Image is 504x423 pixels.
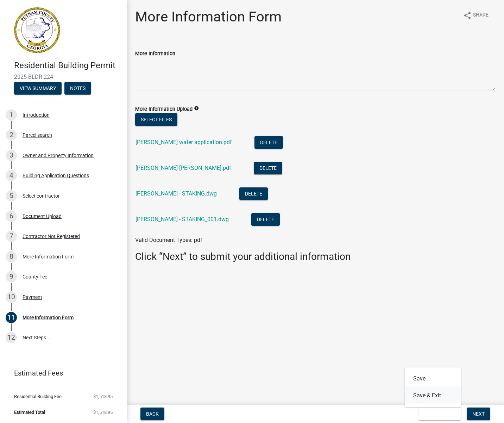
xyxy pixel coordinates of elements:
div: 2 [6,129,17,141]
div: Document Upload [23,214,62,219]
div: 10 [6,291,17,303]
wm-modal-confirm: Delete Document [254,165,282,172]
button: Notes [64,82,91,95]
button: Save & Exit [405,387,461,404]
a: [PERSON_NAME] water application.pdf [136,139,232,146]
div: Payment [23,295,42,300]
div: Owner and Property Information [23,153,94,158]
div: 12 [6,332,17,343]
div: Parcel search [23,133,52,137]
div: Save & Exit [405,367,461,407]
div: 4 [6,170,17,181]
span: 2025-BLDR-224 [14,73,113,80]
label: More Information Upload [135,107,193,112]
span: Next [472,411,485,417]
h4: Residential Building Permit [14,60,121,71]
span: Save & Exit [424,411,451,417]
div: More Information Form [23,254,74,259]
i: share [463,11,472,20]
button: shareShare [458,8,494,22]
div: Introduction [23,113,50,117]
button: Save & Exit [418,408,461,420]
h1: More Information Form [135,8,282,25]
wm-modal-confirm: Delete Document [239,191,268,198]
i: info [194,106,199,111]
div: 9 [6,271,17,282]
button: Delete [251,213,280,226]
button: Delete [239,187,268,200]
h3: Click “Next” to submit your additional information [135,251,496,263]
div: 11 [6,312,17,323]
span: $1,518.95 [93,394,113,399]
div: Contractor Not Registered [23,234,80,239]
span: Valid Document Types: pdf [135,237,202,243]
wm-modal-confirm: Notes [64,86,91,91]
div: 6 [6,211,17,222]
div: 5 [6,190,17,201]
span: Back [146,411,159,417]
div: More Information Form [23,315,74,320]
a: [PERSON_NAME] - STAKING_001.dwg [136,216,229,223]
div: 8 [6,251,17,262]
button: Delete [254,136,283,149]
span: Residential Building Fee [14,394,62,399]
div: 3 [6,150,17,161]
button: Back [140,408,164,420]
button: Delete [254,162,282,174]
wm-modal-confirm: Summary [14,86,62,91]
a: Estimated Fees [6,366,115,380]
div: 7 [6,231,17,242]
span: $1,518.95 [93,410,113,415]
button: Next [467,408,490,420]
div: Select contractor [23,193,60,198]
wm-modal-confirm: Delete Document [254,140,283,146]
wm-modal-confirm: Delete Document [251,217,280,223]
button: View Summary [14,82,62,95]
label: More Information [135,51,175,56]
span: Estimated Total [14,410,45,415]
a: [PERSON_NAME] [PERSON_NAME].pdf [136,165,231,171]
span: Share [473,11,489,20]
a: [PERSON_NAME] - STAKING.dwg [136,190,217,197]
div: 1 [6,109,17,121]
button: Save [405,370,461,387]
button: Select files [135,113,177,126]
div: Building Application Questions [23,173,89,178]
img: Putnam County, Georgia [14,7,60,53]
div: County Fee [23,274,47,279]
